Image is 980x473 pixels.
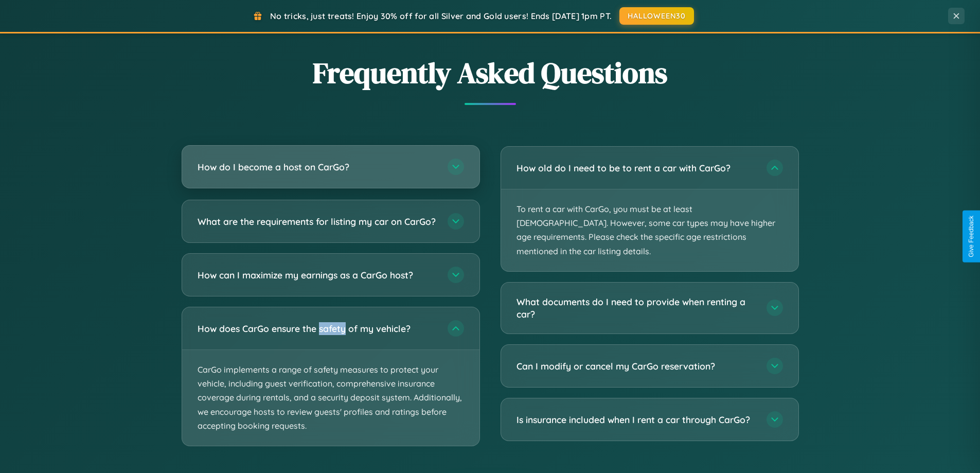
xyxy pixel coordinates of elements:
h3: How does CarGo ensure the safety of my vehicle? [198,322,437,335]
h3: Can I modify or cancel my CarGo reservation? [516,360,756,373]
h3: How can I maximize my earnings as a CarGo host? [198,269,437,282]
h3: How old do I need to be to rent a car with CarGo? [516,162,756,174]
h3: What are the requirements for listing my car on CarGo? [198,215,437,228]
p: CarGo implements a range of safety measures to protect your vehicle, including guest verification... [182,350,479,446]
p: To rent a car with CarGo, you must be at least [DEMOGRAPHIC_DATA]. However, some car types may ha... [501,189,798,271]
button: HALLOWEEN30 [619,7,694,25]
h3: How do I become a host on CarGo? [198,161,437,173]
span: No tricks, just treats! Enjoy 30% off for all Silver and Gold users! Ends [DATE] 1pm PT. [270,11,612,21]
div: Give Feedback [968,216,975,257]
h3: What documents do I need to provide when renting a car? [516,295,756,321]
h3: Is insurance included when I rent a car through CarGo? [516,413,756,426]
h2: Frequently Asked Questions [182,53,799,93]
